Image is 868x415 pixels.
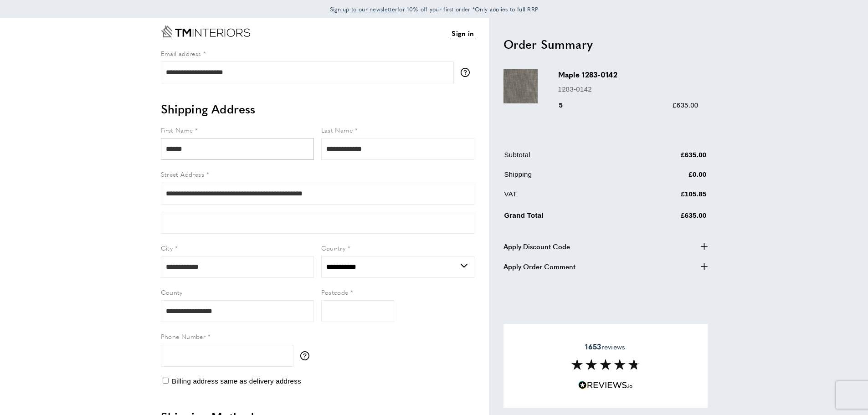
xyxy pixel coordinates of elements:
input: Billing address same as delivery address [163,378,169,384]
span: Last Name [321,125,353,134]
span: for 10% off your first order *Only applies to full RRP [330,5,539,13]
td: Grand Total [504,208,627,228]
button: More information [300,351,314,360]
td: Subtotal [504,149,627,167]
span: reviews [585,342,625,351]
span: Billing address same as delivery address [172,377,301,385]
span: Phone Number [161,332,206,341]
h2: Shipping Address [161,101,474,117]
a: Go to Home page [161,26,250,37]
span: Postcode [321,287,349,297]
span: Email address [161,49,201,58]
td: £635.00 [627,149,707,167]
td: £635.00 [627,208,707,228]
a: Sign up to our newsletter [330,5,398,14]
img: Maple 1283-0142 [503,69,538,103]
p: 1283-0142 [558,84,699,95]
h2: Order Summary [503,36,708,52]
span: City [161,243,173,252]
span: £635.00 [673,101,698,109]
span: County [161,287,183,297]
strong: 1653 [585,341,601,352]
h3: Maple 1283-0142 [558,69,699,80]
span: Sign up to our newsletter [330,5,398,13]
span: Apply Discount Code [503,241,570,252]
button: More information [461,68,474,77]
img: Reviews section [571,359,640,370]
td: VAT [504,189,627,206]
td: Shipping [504,169,627,187]
span: Country [321,243,346,252]
span: First Name [161,125,193,134]
div: 5 [558,100,576,111]
td: £105.85 [627,189,707,206]
span: Street Address [161,169,205,179]
a: Sign in [452,28,474,39]
td: £0.00 [627,169,707,187]
span: Apply Order Comment [503,261,575,272]
img: Reviews.io 5 stars [578,381,633,389]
